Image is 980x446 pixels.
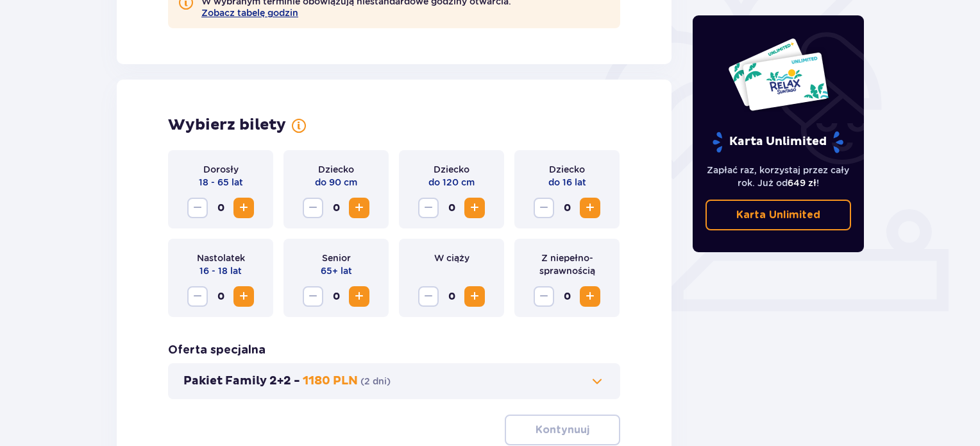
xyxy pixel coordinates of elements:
[434,163,469,176] p: Dziecko
[464,198,485,218] button: Zwiększ
[736,208,820,222] p: Karta Unlimited
[534,286,554,307] button: Zmniejsz
[536,423,589,437] p: Kontynuuj
[168,343,266,358] h3: Oferta specjalna
[711,131,845,153] p: Karta Unlimited
[303,198,323,218] button: Zmniejsz
[418,286,439,307] button: Zmniejsz
[525,252,609,277] p: Z niepełno­sprawnością
[303,286,323,307] button: Zmniejsz
[321,264,352,277] p: 65+ lat
[788,178,816,188] span: 649 zł
[580,198,600,218] button: Zwiększ
[360,375,391,388] p: ( 2 dni )
[326,198,346,218] span: 0
[233,286,254,307] button: Zwiększ
[349,286,369,307] button: Zwiększ
[318,163,354,176] p: Dziecko
[183,373,300,389] p: Pakiet Family 2+2 -
[187,198,208,218] button: Zmniejsz
[727,37,829,112] img: Dwie karty całoroczne do Suntago z napisem 'UNLIMITED RELAX', na białym tle z tropikalnymi liśćmi...
[418,198,439,218] button: Zmniejsz
[580,286,600,307] button: Zwiększ
[203,163,239,176] p: Dorosły
[183,373,605,389] button: Pakiet Family 2+2 -1180 PLN(2 dni)
[534,198,554,218] button: Zmniejsz
[326,286,346,307] span: 0
[464,286,485,307] button: Zwiększ
[201,8,298,18] button: Zobacz tabelę godzin
[441,286,462,307] span: 0
[349,198,369,218] button: Zwiększ
[197,252,245,264] p: Nastolatek
[210,286,231,307] span: 0
[434,252,469,264] p: W ciąży
[505,415,620,445] button: Kontynuuj
[322,252,351,264] p: Senior
[428,176,475,189] p: do 120 cm
[548,176,586,189] p: do 16 lat
[557,286,577,307] span: 0
[210,198,231,218] span: 0
[557,198,577,218] span: 0
[187,286,208,307] button: Zmniejsz
[168,116,286,135] h2: Wybierz bilety
[315,176,357,189] p: do 90 cm
[441,198,462,218] span: 0
[199,176,243,189] p: 18 - 65 lat
[303,373,358,389] p: 1180 PLN
[705,200,852,230] a: Karta Unlimited
[705,164,852,189] p: Zapłać raz, korzystaj przez cały rok. Już od !
[199,264,242,277] p: 16 - 18 lat
[233,198,254,218] button: Zwiększ
[549,163,585,176] p: Dziecko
